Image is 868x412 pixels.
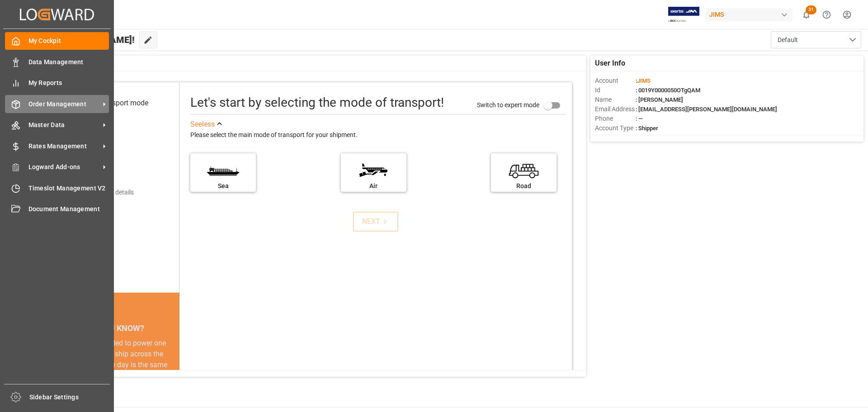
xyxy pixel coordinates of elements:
[636,96,683,103] span: : [PERSON_NAME]
[806,5,816,14] span: 31
[816,5,837,25] button: Help Center
[345,181,402,191] div: Air
[668,7,699,23] img: Exertis%20JAM%20-%20Email%20Logo.jpg_1722504956.jpg
[28,142,100,151] span: Rates Management
[595,104,636,114] span: Email Address
[636,125,658,132] span: : Shipper
[595,85,636,95] span: Id
[637,77,651,84] span: JIMS
[49,319,179,338] div: DID YOU KNOW?
[28,99,100,109] span: Order Management
[796,5,816,25] button: show 31 new notifications
[636,106,777,113] span: : [EMAIL_ADDRESS][PERSON_NAME][DOMAIN_NAME]
[477,101,539,108] span: Switch to expert mode
[190,93,444,112] div: Let's start by selecting the mode of transport!
[5,200,109,218] a: Document Management
[595,58,625,69] span: User Info
[5,179,109,197] a: Timeslot Management V2
[60,338,169,403] div: The energy needed to power one large container ship across the ocean in a single day is the same ...
[595,76,636,85] span: Account
[28,36,109,46] span: My Cockpit
[353,212,398,232] button: NEXT
[28,57,109,67] span: Data Management
[771,31,861,48] button: open menu
[595,114,636,123] span: Phone
[595,95,636,104] span: Name
[636,77,651,84] span: :
[28,184,109,193] span: Timeslot Management V2
[362,216,390,227] div: NEXT
[636,87,700,94] span: : 0019Y0000050OTgQAM
[595,123,636,133] span: Account Type
[28,162,100,172] span: Logward Add-ons
[190,119,215,130] div: See less
[706,8,793,21] div: JIMS
[495,181,552,191] div: Road
[28,78,109,88] span: My Reports
[706,6,796,23] button: JIMS
[5,32,109,50] a: My Cockpit
[38,31,135,48] span: Hello [PERSON_NAME]!
[5,74,109,92] a: My Reports
[636,115,643,122] span: : —
[778,35,798,45] span: Default
[195,181,251,191] div: Sea
[5,53,109,71] a: Data Management
[190,130,566,141] div: Please select the main mode of transport for your shipment.
[28,120,100,130] span: Master Data
[28,204,109,214] span: Document Management
[29,393,110,402] span: Sidebar Settings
